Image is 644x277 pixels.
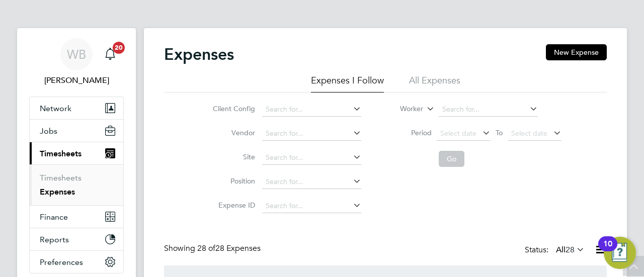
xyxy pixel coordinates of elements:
li: Expenses I Follow [311,74,384,93]
div: Timesheets [30,164,123,205]
button: New Expense [546,44,607,60]
li: All Expenses [409,74,460,93]
span: Preferences [40,257,83,267]
button: Reports [30,228,123,250]
button: Go [439,151,464,167]
span: Finance [40,212,68,222]
div: 10 [603,244,612,257]
span: 28 Expenses [197,243,261,253]
input: Search for... [262,127,361,141]
label: Period [386,128,432,137]
span: Network [40,104,71,113]
a: Timesheets [40,173,82,182]
label: Site [210,152,255,161]
label: Client Config [210,104,255,113]
span: Timesheets [40,149,82,158]
span: 28 of [197,243,215,253]
a: Expenses [40,187,75,197]
button: Timesheets [30,142,123,164]
span: Reports [40,235,69,244]
span: Select date [511,129,547,138]
h2: Expenses [164,44,234,64]
span: Warwick Buckley [29,74,124,86]
label: All [556,245,585,255]
input: Search for... [439,103,538,117]
button: Network [30,97,123,119]
a: WB[PERSON_NAME] [29,38,124,86]
button: Finance [30,206,123,228]
button: Jobs [30,120,123,142]
div: Status: [525,243,587,257]
a: 20 [100,38,120,70]
span: WB [67,48,86,61]
button: Preferences [30,251,123,273]
input: Search for... [262,151,361,165]
span: Jobs [40,126,57,136]
span: Select date [440,129,476,138]
span: To [493,126,506,139]
div: Showing [164,243,263,254]
span: 20 [113,42,125,54]
label: Expense ID [210,201,255,210]
label: Vendor [210,128,255,137]
span: 28 [566,245,575,255]
input: Search for... [262,199,361,213]
input: Search for... [262,175,361,189]
label: Worker [378,104,423,114]
input: Search for... [262,103,361,117]
button: Open Resource Center, 10 new notifications [604,237,636,269]
label: Position [210,176,255,186]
